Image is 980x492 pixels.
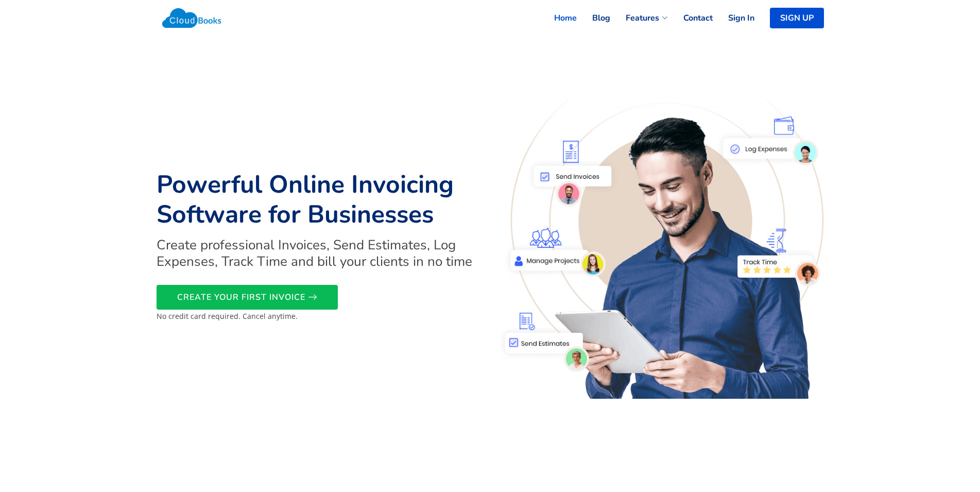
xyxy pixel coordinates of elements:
[157,285,338,310] a: CREATE YOUR FIRST INVOICE
[577,7,610,29] a: Blog
[539,7,577,29] a: Home
[626,12,659,24] span: Features
[157,170,484,229] h1: Powerful Online Invoicing Software for Businesses
[157,3,227,33] img: Cloudbooks Logo
[713,7,754,29] a: Sign In
[157,237,484,269] h2: Create professional Invoices, Send Estimates, Log Expenses, Track Time and bill your clients in n...
[770,8,824,28] a: SIGN UP
[610,7,668,29] a: Features
[157,311,298,321] small: No credit card required. Cancel anytime.
[668,7,713,29] a: Contact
